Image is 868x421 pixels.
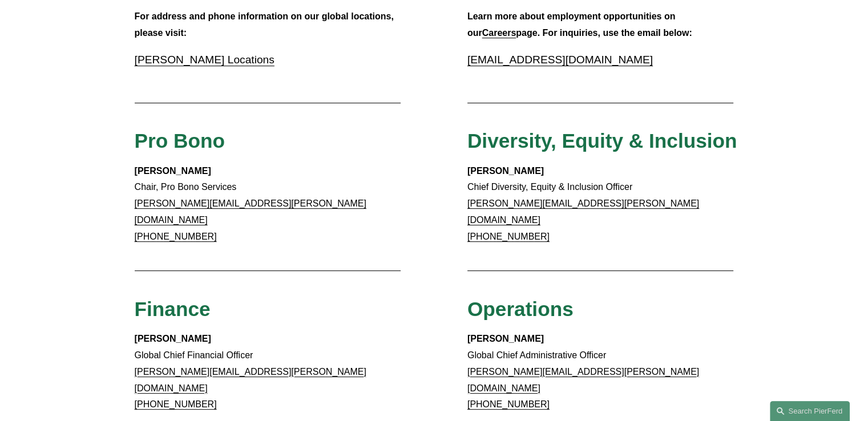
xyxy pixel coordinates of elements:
span: Finance [135,298,211,320]
strong: [PERSON_NAME] [135,334,211,343]
a: [PERSON_NAME][EMAIL_ADDRESS][PERSON_NAME][DOMAIN_NAME] [467,367,699,393]
p: Global Chief Administrative Officer [467,331,734,413]
span: Pro Bono [135,129,225,152]
strong: [PERSON_NAME] [467,166,544,176]
a: [PHONE_NUMBER] [467,232,550,241]
strong: For address and phone information on our global locations, please visit: [135,11,397,38]
a: [PERSON_NAME] Locations [135,54,274,66]
span: Operations [467,298,574,320]
p: Global Chief Financial Officer [135,331,401,413]
a: [EMAIL_ADDRESS][DOMAIN_NAME] [467,54,653,66]
p: Chair, Pro Bono Services [135,163,401,245]
p: Chief Diversity, Equity & Inclusion Officer [467,163,734,245]
a: [PERSON_NAME][EMAIL_ADDRESS][PERSON_NAME][DOMAIN_NAME] [467,199,699,225]
a: Careers [482,28,516,38]
strong: [PERSON_NAME] [467,334,544,343]
a: [PHONE_NUMBER] [135,399,217,409]
strong: page. For inquiries, use the email below: [516,28,692,38]
strong: Learn more about employment opportunities on our [467,11,678,38]
a: [PHONE_NUMBER] [135,232,217,241]
a: Search this site [770,401,850,421]
a: [PERSON_NAME][EMAIL_ADDRESS][PERSON_NAME][DOMAIN_NAME] [135,367,366,393]
span: Diversity, Equity & Inclusion [467,129,737,152]
a: [PERSON_NAME][EMAIL_ADDRESS][PERSON_NAME][DOMAIN_NAME] [135,199,366,225]
strong: [PERSON_NAME] [135,166,211,176]
a: [PHONE_NUMBER] [467,399,550,409]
